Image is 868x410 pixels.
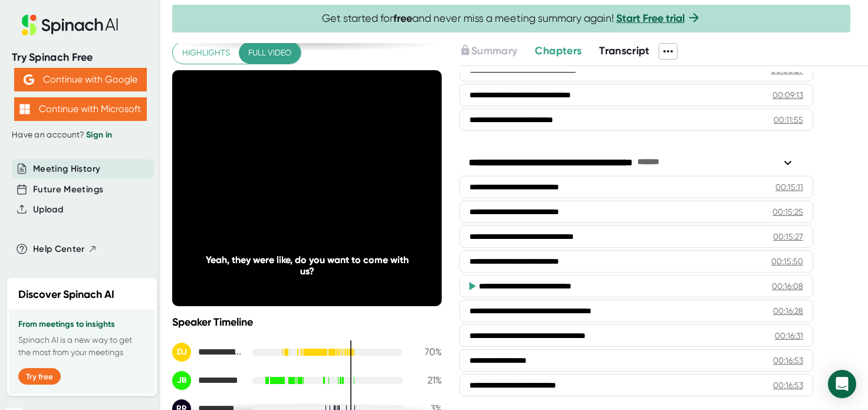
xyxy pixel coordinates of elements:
[18,287,114,303] h2: Discover Spinach AI
[182,45,230,60] span: Highlights
[773,379,803,391] div: 00:16:53
[12,130,149,140] div: Have an account?
[773,231,803,242] div: 00:15:27
[199,254,415,277] div: Yeah, they were like, do you want to come with us?
[248,45,291,60] span: Full video
[33,242,97,256] button: Help Center
[599,43,650,59] button: Transcript
[33,242,85,256] span: Help Center
[412,375,442,386] div: 21 %
[459,43,535,60] div: Upgrade to access
[322,12,701,25] span: Get started for and never miss a meeting summary again!
[172,316,442,329] div: Speaker Timeline
[772,280,803,292] div: 00:16:08
[173,42,239,64] button: Highlights
[775,181,803,193] div: 00:15:11
[86,130,112,140] a: Sign in
[535,43,581,59] button: Chapters
[393,12,412,25] b: free
[772,206,803,218] div: 00:15:25
[172,343,243,362] div: Deanna Johnston
[172,371,191,390] div: JB
[828,370,856,398] div: Open Intercom Messenger
[24,74,34,85] img: Aehbyd4JwY73AAAAAElFTkSuQmCC
[771,255,803,267] div: 00:15:50
[239,42,301,64] button: Full video
[772,89,803,101] div: 00:09:13
[616,12,685,25] a: Start Free trial
[14,97,147,121] button: Continue with Microsoft
[775,330,803,342] div: 00:16:31
[412,346,442,357] div: 70 %
[773,305,803,317] div: 00:16:28
[535,44,581,57] span: Chapters
[172,371,243,390] div: Jamin Boggs
[773,355,803,366] div: 00:16:53
[172,343,191,362] div: DJ
[459,43,517,59] button: Summary
[12,51,149,64] div: Try Spinach Free
[599,44,650,57] span: Transcript
[774,114,803,126] div: 00:11:55
[33,162,100,176] button: Meeting History
[33,183,103,196] button: Future Meetings
[33,203,63,217] button: Upload
[14,68,147,91] button: Continue with Google
[471,44,517,57] span: Summary
[18,320,146,329] h3: From meetings to insights
[18,334,146,359] p: Spinach AI is a new way to get the most from your meetings
[18,368,61,385] button: Try free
